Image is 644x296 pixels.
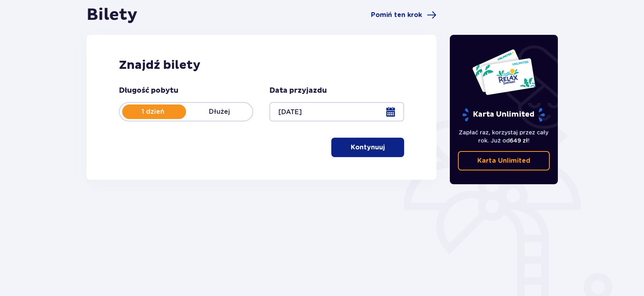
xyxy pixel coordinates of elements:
[472,49,536,96] img: Dwie karty całoroczne do Suntago z napisem 'UNLIMITED RELAX', na białym tle z tropikalnymi liśćmi...
[477,156,530,165] p: Karta Unlimited
[371,10,436,20] a: Pomiń ten krok
[458,128,550,145] p: Zapłać raz, korzystaj przez cały rok. Już od !
[119,86,178,96] p: Długość pobytu
[331,138,404,157] button: Kontynuuj
[371,11,422,19] span: Pomiń ten krok
[87,5,138,25] h1: Bilety
[462,108,546,122] p: Karta Unlimited
[351,143,385,152] p: Kontynuuj
[119,57,404,73] h2: Znajdź bilety
[269,86,327,96] p: Data przyjazdu
[510,137,528,144] span: 649 zł
[458,151,550,170] a: Karta Unlimited
[186,107,252,116] p: Dłużej
[120,107,186,116] p: 1 dzień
